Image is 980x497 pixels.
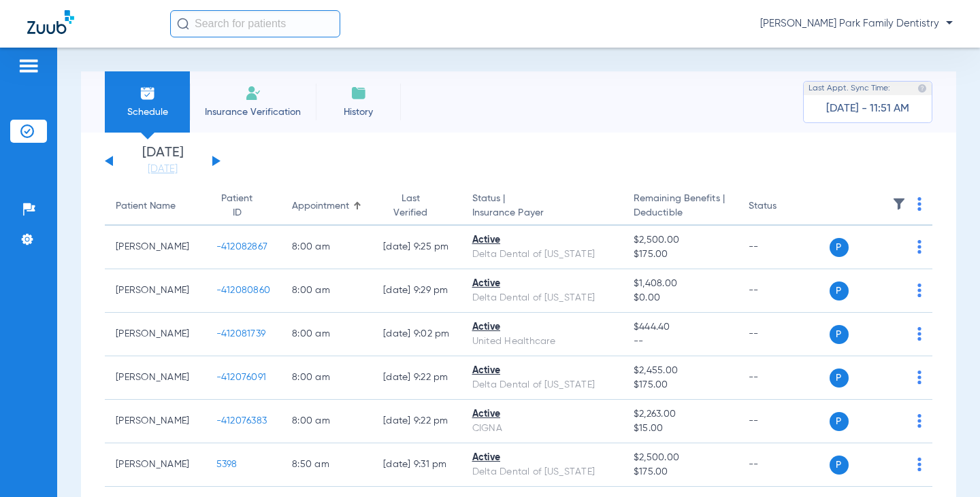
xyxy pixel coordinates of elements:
span: $2,500.00 [634,233,727,247]
span: 5398 [216,460,238,469]
img: History [350,85,367,101]
div: Last Verified [383,192,438,220]
td: [PERSON_NAME] [105,443,206,487]
span: $1,408.00 [634,277,727,291]
div: Appointment [292,199,349,213]
div: Patient Name [116,199,176,213]
span: -412076383 [216,416,267,426]
td: 8:50 AM [281,443,372,487]
div: CIGNA [472,422,612,436]
td: [PERSON_NAME] [105,356,206,400]
td: 8:00 AM [281,313,372,356]
span: -412076091 [216,373,267,382]
span: P [830,325,849,344]
span: History [326,105,391,119]
span: $0.00 [634,291,727,305]
img: group-dot-blue.svg [917,414,921,428]
div: Active [472,407,612,422]
span: [DATE] - 11:51 AM [826,102,909,116]
img: group-dot-blue.svg [917,197,921,211]
td: [DATE] 9:25 PM [372,226,461,269]
div: Patient Name [116,199,195,213]
td: -- [738,356,830,400]
img: hamburger-icon [18,58,39,74]
td: -- [738,443,830,487]
img: last sync help info [917,84,927,93]
div: Delta Dental of [US_STATE] [472,465,612,479]
div: Active [472,320,612,335]
td: [PERSON_NAME] [105,400,206,443]
td: [PERSON_NAME] [105,269,206,313]
span: $2,263.00 [634,407,727,422]
span: $444.40 [634,320,727,335]
input: Search for patients [170,10,340,37]
td: [PERSON_NAME] [105,313,206,356]
td: [PERSON_NAME] [105,226,206,269]
div: Patient ID [216,192,271,220]
a: [DATE] [122,162,203,176]
span: Last Appt. Sync Time: [808,82,890,95]
div: Appointment [292,199,361,213]
img: Search Icon [177,18,189,30]
span: -412081739 [216,329,266,339]
img: Schedule [140,85,156,101]
div: Last Verified [383,192,451,220]
td: 8:00 AM [281,400,372,443]
span: $175.00 [634,247,727,262]
span: $175.00 [634,378,727,392]
div: Active [472,364,612,378]
span: -412080860 [216,286,271,295]
span: $2,455.00 [634,364,727,378]
span: Insurance Payer [472,206,612,220]
span: [PERSON_NAME] Park Family Dentistry [760,17,953,31]
li: [DATE] [122,146,203,176]
td: [DATE] 9:31 PM [372,443,461,487]
span: -- [634,335,727,349]
td: [DATE] 9:02 PM [372,313,461,356]
td: -- [738,269,830,313]
td: -- [738,313,830,356]
span: P [830,456,849,475]
div: United Healthcare [472,335,612,349]
th: Remaining Benefits | [623,188,738,226]
td: [DATE] 9:29 PM [372,269,461,313]
span: P [830,412,849,431]
div: Active [472,451,612,465]
td: 8:00 AM [281,269,372,313]
div: Active [472,277,612,291]
span: $15.00 [634,422,727,436]
img: filter.svg [892,197,906,211]
img: group-dot-blue.svg [917,284,921,297]
span: Schedule [115,105,180,119]
span: P [830,369,849,388]
div: Patient ID [216,192,259,220]
td: 8:00 AM [281,226,372,269]
img: group-dot-blue.svg [917,458,921,471]
td: 8:00 AM [281,356,372,400]
td: -- [738,226,830,269]
div: Active [472,233,612,247]
td: -- [738,400,830,443]
img: group-dot-blue.svg [917,327,921,341]
div: Delta Dental of [US_STATE] [472,378,612,392]
span: P [830,281,849,301]
img: group-dot-blue.svg [917,371,921,384]
img: group-dot-blue.svg [917,240,921,254]
div: Delta Dental of [US_STATE] [472,247,612,262]
td: [DATE] 9:22 PM [372,400,461,443]
img: Zuub Logo [27,10,74,34]
span: $175.00 [634,465,727,479]
div: Delta Dental of [US_STATE] [472,291,612,305]
th: Status | [461,188,623,226]
span: -412082867 [216,242,268,252]
span: Deductible [634,206,727,220]
td: [DATE] 9:22 PM [372,356,461,400]
th: Status [738,188,830,226]
span: $2,500.00 [634,451,727,465]
img: Manual Insurance Verification [245,85,261,101]
span: P [830,238,849,257]
span: Insurance Verification [200,105,306,119]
